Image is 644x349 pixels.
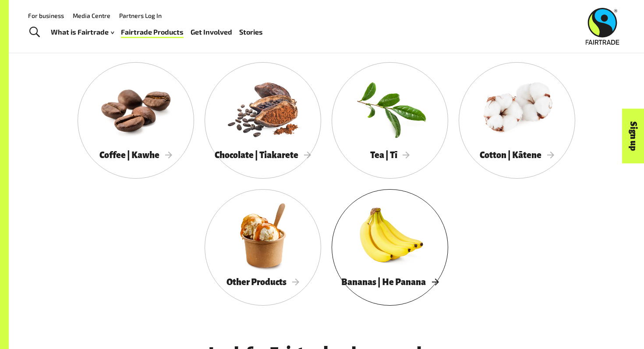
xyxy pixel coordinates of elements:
span: Tea | Tī [370,150,410,160]
span: Chocolate | Tiakarete [215,150,311,160]
a: Toggle Search [24,21,45,43]
a: Cotton | Kātene [459,62,575,179]
a: Fairtrade Products [121,26,184,39]
img: Fairtrade Australia New Zealand logo [586,8,619,45]
a: Get Involved [191,26,232,39]
a: For business [28,12,64,19]
a: Stories [239,26,263,39]
a: Tea | Tī [332,62,448,179]
a: Media Centre [73,12,110,19]
a: Chocolate | Tiakarete [205,62,321,179]
span: Cotton | Kātene [480,150,554,160]
a: Partners Log In [119,12,162,19]
a: What is Fairtrade [51,26,114,39]
a: Coffee | Kawhe [78,62,194,179]
a: Other Products [205,189,321,306]
a: Bananas | He Panana [332,189,448,306]
span: Other Products [226,277,299,287]
span: Coffee | Kawhe [99,150,172,160]
span: Bananas | He Panana [341,277,439,287]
